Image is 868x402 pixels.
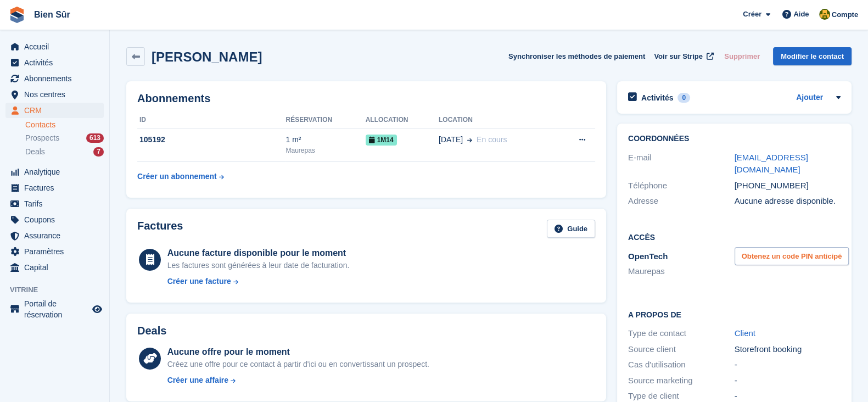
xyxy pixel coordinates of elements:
button: Synchroniser les méthodes de paiement [508,47,645,65]
div: Type de contact [628,327,735,340]
span: Prospects [25,133,59,143]
img: Fatima Kelaaoui [819,9,830,20]
div: - [735,375,841,387]
div: Source marketing [628,375,735,387]
a: Créer une affaire [167,375,429,386]
div: Aucune offre pour le moment [167,345,429,359]
span: Factures [24,180,90,196]
span: Accueil [24,39,90,54]
div: Cas d'utilisation [628,359,735,371]
span: Aide [793,9,809,20]
span: En cours [477,135,507,144]
div: Créer un abonnement [137,171,217,182]
th: Location [439,111,556,129]
div: Les factures sont générées à leur date de facturation. [167,260,350,271]
div: E-mail [628,152,735,176]
span: Portail de réservation [24,298,90,320]
a: [EMAIL_ADDRESS][DOMAIN_NAME] [735,153,808,175]
a: Modifier le contact [773,47,852,65]
span: Tarifs [24,196,90,211]
span: Vitrine [10,284,109,295]
div: Créer une facture [167,276,231,287]
div: Aucune facture disponible pour le moment [167,247,350,260]
a: Créer un abonnement [137,166,224,187]
span: Deals [25,147,45,157]
a: menu [5,87,104,102]
a: Deals 7 [25,146,104,158]
div: Adresse [628,195,735,208]
h2: [PERSON_NAME] [152,49,262,64]
th: Réservation [285,111,365,129]
div: 7 [93,147,104,157]
span: Abonnements [24,71,90,86]
a: Client [735,328,755,338]
div: Source client [628,343,735,356]
div: Maurepas [285,146,365,155]
a: menu [5,180,104,196]
button: Obtenez un code PIN anticipé [735,247,849,265]
div: 1 m² [285,134,365,146]
a: Guide [547,220,595,238]
div: [PHONE_NUMBER] [735,180,841,192]
a: menu [5,103,104,118]
h2: Activités [641,93,673,103]
span: Paramètres [24,244,90,259]
div: Créer une affaire [167,375,228,386]
div: Storefront booking [735,343,841,356]
span: Compte [832,9,858,20]
li: Maurepas [628,265,735,278]
h2: Abonnements [137,92,595,105]
a: Créer une facture [167,276,350,287]
span: Capital [24,260,90,275]
a: menu [5,71,104,86]
a: menu [5,228,104,243]
span: Voir sur Stripe [654,51,703,62]
span: Analytique [24,164,90,180]
a: Bien Sûr [30,5,75,24]
div: - [735,359,841,371]
h2: Deals [137,325,166,337]
a: menu [5,212,104,227]
span: OpenTech [628,252,668,261]
th: ID [137,111,285,129]
span: Créer [743,9,761,20]
div: 613 [86,133,104,143]
div: 105192 [137,134,285,146]
img: stora-icon-8386f47178a22dfd0bd8f6a31ec36ba5ce8667c1dd55bd0f319d3a0aa187defe.svg [9,7,25,23]
span: 1M14 [366,135,397,146]
div: Téléphone [628,180,735,192]
div: 0 [677,93,690,103]
button: Supprimer [720,47,764,65]
a: menu [5,298,104,320]
span: Activités [24,55,90,70]
a: Prospects 613 [25,132,104,144]
h2: A propos de [628,309,841,320]
h2: Factures [137,220,183,238]
a: Contacts [25,120,104,130]
a: Voir sur Stripe [649,47,715,65]
a: menu [5,244,104,259]
h2: Accès [628,231,841,242]
a: menu [5,55,104,70]
div: Aucune adresse disponible. [735,195,841,208]
a: menu [5,164,104,180]
a: Ajouter [796,92,823,104]
div: Créez une offre pour ce contact à partir d'ici ou en convertissant un prospect. [167,359,429,370]
a: Boutique d'aperçu [91,303,104,316]
a: menu [5,39,104,54]
span: Assurance [24,228,90,243]
span: Nos centres [24,87,90,102]
a: menu [5,260,104,275]
span: [DATE] [439,134,463,146]
a: menu [5,196,104,211]
h2: Coordonnées [628,135,841,143]
span: CRM [24,103,90,118]
span: Coupons [24,212,90,227]
th: Allocation [366,111,439,129]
